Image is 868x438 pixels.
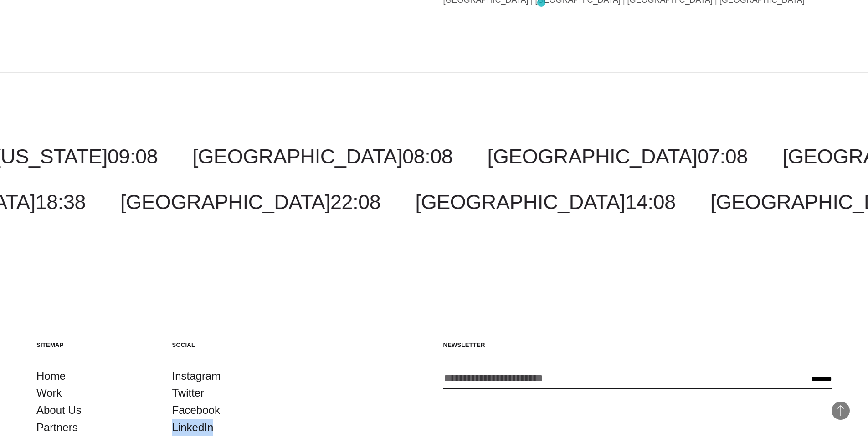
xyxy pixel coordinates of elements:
[330,190,380,214] span: 22:08
[832,402,850,420] button: Back to Top
[625,190,675,214] span: 14:08
[172,419,214,436] a: LinkedIn
[108,145,158,168] span: 09:08
[172,402,220,419] a: Facebook
[172,341,290,349] h5: Social
[415,190,675,214] a: [GEOGRAPHIC_DATA]14:08
[36,367,66,385] a: Home
[36,419,78,436] a: Partners
[36,402,82,419] a: About Us
[172,367,221,385] a: Instagram
[443,341,832,349] h5: Newsletter
[402,145,452,168] span: 08:08
[36,384,62,402] a: Work
[36,341,154,349] h5: Sitemap
[488,145,748,168] a: [GEOGRAPHIC_DATA]07:08
[172,384,205,402] a: Twitter
[192,145,452,168] a: [GEOGRAPHIC_DATA]08:08
[697,145,747,168] span: 07:08
[120,190,380,214] a: [GEOGRAPHIC_DATA]22:08
[36,190,86,214] span: 18:38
